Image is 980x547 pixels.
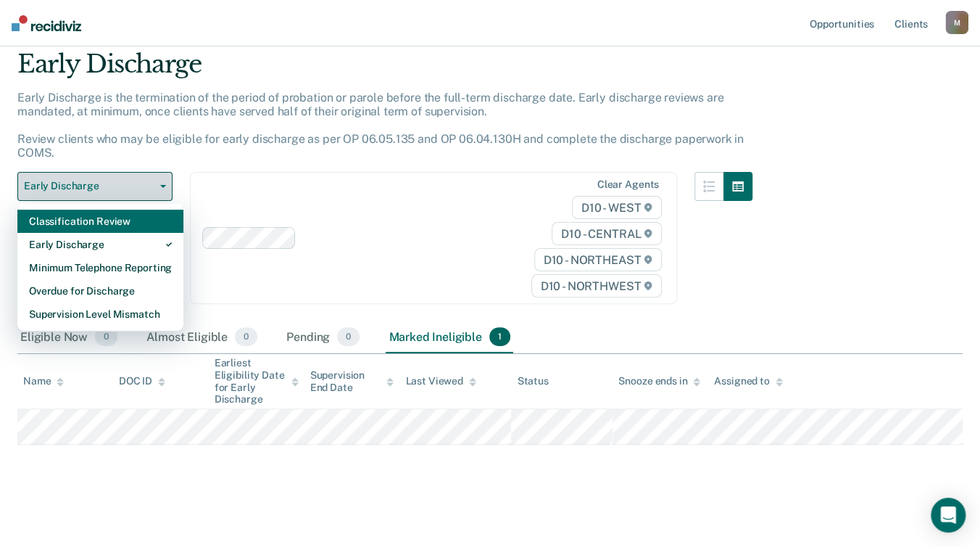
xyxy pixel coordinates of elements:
[235,327,257,346] span: 0
[29,233,172,256] div: Early Discharge
[17,321,120,353] div: Eligible Now0
[517,375,548,387] div: Status
[714,375,782,387] div: Assigned to
[337,327,360,346] span: 0
[29,256,172,279] div: Minimum Telephone Reporting
[931,498,966,532] div: Open Intercom Messenger
[405,375,476,387] div: Last Viewed
[597,178,659,191] div: Clear agents
[119,375,165,387] div: DOC ID
[489,327,510,346] span: 1
[144,321,260,353] div: Almost Eligible0
[283,321,362,353] div: Pending0
[534,248,662,271] span: D10 - NORTHEAST
[24,180,154,192] span: Early Discharge
[29,210,172,233] div: Classification Review
[386,321,513,353] div: Marked Ineligible1
[29,303,172,326] div: Supervision Level Mismatch
[618,375,700,387] div: Snooze ends in
[310,369,394,394] div: Supervision End Date
[23,375,64,387] div: Name
[12,15,81,31] img: Recidiviz
[945,11,968,34] button: M
[17,172,173,201] button: Early Discharge
[17,91,744,160] p: Early Discharge is the termination of the period of probation or parole before the full-term disc...
[17,49,752,91] div: Early Discharge
[215,357,299,406] div: Earliest Eligibility Date for Early Discharge
[552,222,662,245] span: D10 - CENTRAL
[29,279,172,303] div: Overdue for Discharge
[572,196,662,219] span: D10 - WEST
[95,327,117,346] span: 0
[531,274,662,297] span: D10 - NORTHWEST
